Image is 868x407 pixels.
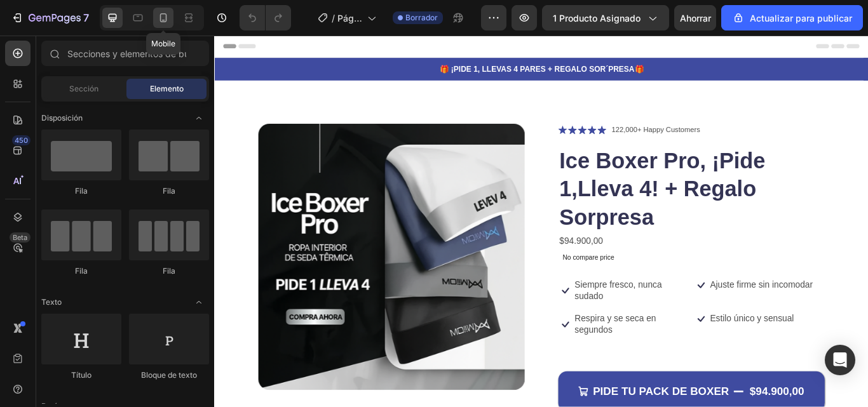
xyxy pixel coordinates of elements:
p: 122,000+ Happy Customers [463,104,566,117]
p: Estilo único y sensual [578,324,676,337]
font: Página del producto - [DATE] 05:41:20 [337,13,362,103]
p: Ajuste firme sin incomodar [578,285,698,298]
div: Deshacer/Rehacer [240,5,291,30]
button: Actualizar para publicar [721,5,863,30]
font: 7 [83,11,89,24]
p: No compare price [406,255,707,263]
font: Sección [69,84,98,93]
div: $94.900,00 [401,230,712,251]
font: / [332,13,335,23]
font: Fila [163,266,175,276]
p: 🎁 ¡PIDE 1, LLEVAS 4 PARES + REGALO SOR´PRESA🎁 [1,32,761,46]
span: Abrir palanca [189,292,209,312]
font: Fila [163,186,175,196]
font: Fila [75,186,88,196]
font: 1 producto asignado [553,13,641,23]
font: Borrador [405,13,438,22]
font: Fila [75,266,88,276]
font: Ahorrar [680,13,711,23]
font: Disposición [41,113,83,123]
font: Título [71,370,92,380]
button: 1 producto asignado [542,5,669,30]
p: Respira y se seca en segundos [420,324,553,350]
font: Beta [13,233,27,242]
font: Bloque de texto [141,370,197,380]
h1: Ice Boxer Pro, ¡Pide 1,Lleva 4! + Regalo Sorpresa [401,128,712,230]
button: Ahorrar [674,5,716,30]
input: Secciones y elementos de búsqueda [41,41,209,66]
font: 450 [15,136,28,145]
p: Siempre fresco, nunca sudado [420,284,553,311]
div: Abrir Intercom Messenger [825,345,855,375]
iframe: Área de diseño [214,36,868,407]
font: Actualizar para publicar [750,13,852,23]
font: Texto [41,297,62,307]
button: 7 [5,5,95,30]
font: Elemento [150,84,184,93]
span: Abrir palanca [189,108,209,128]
